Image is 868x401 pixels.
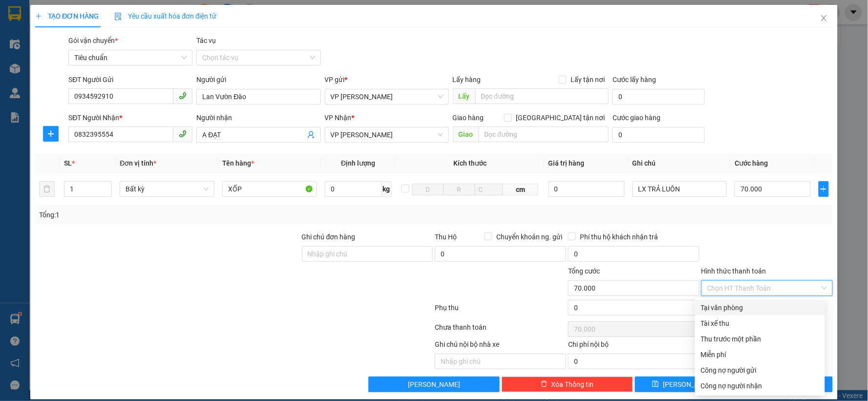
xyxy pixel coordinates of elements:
span: Bất kỳ [126,182,209,196]
span: user-add [307,131,315,139]
span: Phí thu hộ khách nhận trả [576,232,662,242]
div: SĐT Người Nhận [68,112,192,123]
span: Kích thước [453,159,487,167]
input: C [475,184,504,195]
span: SL [64,159,72,167]
input: 0 [549,181,625,197]
span: Lấy [453,88,475,104]
input: Cước giao hàng [613,127,705,143]
span: Tiêu chuẩn [74,50,187,65]
div: Phụ thu [434,302,567,319]
span: Giá trị hàng [549,159,585,167]
div: Công nợ người gửi [701,365,819,376]
span: Tên hàng [222,159,254,167]
span: [GEOGRAPHIC_DATA] tận nơi [512,112,609,123]
span: cm [503,184,538,195]
div: Công nợ người nhận [701,380,819,391]
span: phone [179,92,187,100]
button: save[PERSON_NAME] [635,377,733,392]
span: close [820,14,828,22]
button: plus [819,181,829,197]
input: Ghi Chú [633,181,727,197]
div: Người nhận [196,112,320,123]
button: Close [810,5,838,32]
img: icon [114,13,122,21]
span: phone [179,130,187,138]
span: VP Hạ Long [331,89,443,104]
span: Chuyển khoản ng. gửi [492,232,566,242]
input: Dọc đường [479,127,609,142]
input: Cước lấy hàng [613,89,705,105]
div: Tài xế thu [701,318,819,329]
span: VP Nhận [325,114,352,122]
input: VD: Bàn, Ghế [222,181,317,197]
span: Cước hàng [735,159,768,167]
label: Cước giao hàng [613,114,660,122]
span: plus [35,13,42,20]
span: Lấy hàng [453,76,481,84]
label: Tác vụ [196,37,216,44]
label: Ghi chú đơn hàng [302,233,356,241]
div: Tổng: 1 [39,210,335,220]
label: Cước lấy hàng [613,76,656,84]
span: Lấy tận nơi [567,74,609,85]
button: delete [39,181,55,197]
span: Giao hàng [453,114,484,122]
span: VP Minh Khai [331,127,443,142]
span: Tổng cước [568,267,600,275]
div: Người gửi [196,74,320,85]
div: Cước gửi hàng sẽ được ghi vào công nợ của người gửi [695,362,825,378]
span: [PERSON_NAME] [408,379,460,390]
span: save [652,380,659,388]
input: R [444,184,475,195]
div: Chi phí nội bộ [568,339,699,354]
span: Xóa Thông tin [551,379,594,390]
th: Ghi chú [629,154,731,173]
div: Chưa thanh toán [434,322,567,339]
button: plus [43,126,59,142]
span: TẠO ĐƠN HÀNG [35,12,99,20]
div: VP gửi [325,74,449,85]
span: delete [541,380,548,388]
input: Nhập ghi chú [435,354,566,369]
input: D [412,184,444,195]
input: Ghi chú đơn hàng [302,246,433,262]
span: kg [382,181,392,197]
span: Đơn vị tính [120,159,156,167]
div: Thu trước một phần [701,334,819,344]
div: SĐT Người Gửi [68,74,192,85]
span: Giao [453,127,479,142]
span: Định lượng [341,159,375,167]
div: Miễn phí [701,349,819,360]
span: [PERSON_NAME] [663,379,715,390]
span: plus [819,185,828,193]
div: Ghi chú nội bộ nhà xe [435,339,566,354]
span: Thu Hộ [435,233,457,241]
span: Yêu cầu xuất hóa đơn điện tử [114,12,216,20]
span: Gói vận chuyển [68,37,118,44]
div: Tại văn phòng [701,302,819,313]
div: Cước gửi hàng sẽ được ghi vào công nợ của người nhận [695,378,825,394]
span: plus [43,130,58,138]
button: deleteXóa Thông tin [502,377,633,392]
button: [PERSON_NAME] [368,377,500,392]
input: Dọc đường [475,88,609,104]
label: Hình thức thanh toán [701,267,766,275]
